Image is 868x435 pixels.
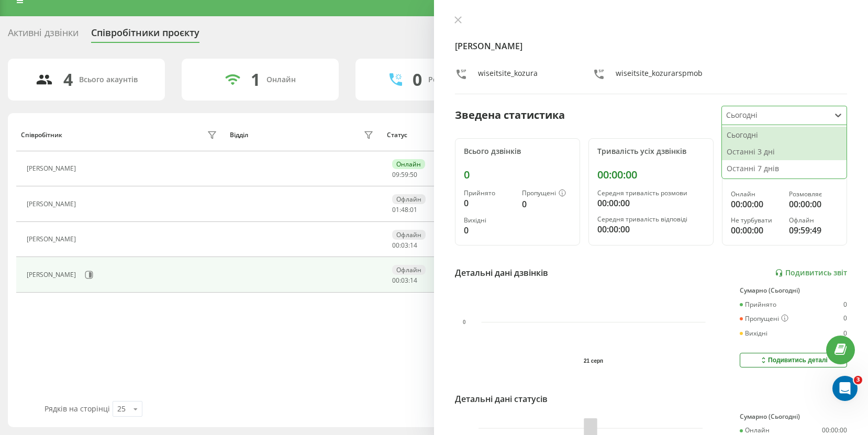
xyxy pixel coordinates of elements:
div: Співробітник [21,131,62,139]
div: [PERSON_NAME] [27,271,79,278]
div: 00:00:00 [597,223,705,236]
div: Прийнято [464,189,514,197]
div: 09:59:49 [789,224,839,237]
div: Не турбувати [731,217,781,224]
div: Середня тривалість розмови [597,189,705,197]
div: Пропущені [740,315,788,323]
div: Співробітники проєкту [91,27,199,43]
span: 14 [410,241,417,250]
div: Онлайн [266,75,296,84]
div: Статус [387,131,407,139]
div: 25 [117,404,126,414]
div: Онлайн [392,159,425,169]
div: 00:00:00 [789,198,839,210]
div: Активні дзвінки [8,27,79,43]
span: 48 [401,205,408,214]
span: 01 [392,205,399,214]
div: 00:00:00 [597,197,705,209]
div: Середня тривалість відповіді [597,216,705,223]
div: wiseitsite_kozura [478,68,538,83]
div: 00:00:00 [731,224,781,237]
div: Останні 3 дні [722,143,847,160]
div: 00:00:00 [731,198,781,210]
span: 00 [392,241,399,250]
div: Онлайн [731,191,781,198]
div: Всього акаунтів [79,75,138,84]
text: 0 [463,319,466,325]
div: Зведена статистика [455,107,565,123]
div: Детальні дані дзвінків [455,266,548,279]
div: Сумарно (Сьогодні) [740,287,847,294]
div: Розмовляють [428,75,479,84]
div: Вихідні [740,330,767,337]
div: Сумарно (Сьогодні) [740,413,847,420]
div: Подивитись деталі [759,356,828,364]
div: Онлайн [740,427,770,434]
div: 0 [464,197,514,209]
div: Пропущені [522,189,572,198]
div: : : [392,171,417,179]
div: Розмовляє [789,191,839,198]
a: Подивитись звіт [775,269,847,277]
text: 21 серп [584,358,603,364]
div: wiseitsite_kozurarspmob [616,68,703,83]
div: Офлайн [392,265,426,275]
div: 0 [843,301,847,308]
span: 03 [401,241,408,250]
div: 4 [63,70,73,90]
h4: [PERSON_NAME] [455,40,847,52]
div: 00:00:00 [822,427,847,434]
div: Офлайн [392,230,426,240]
div: Детальні дані статусів [455,393,548,405]
div: Вихідні [464,217,514,224]
div: [PERSON_NAME] [27,236,79,243]
div: 1 [251,70,260,90]
div: Сьогодні [722,127,847,143]
span: 14 [410,276,417,285]
div: Тривалість усіх дзвінків [597,147,705,156]
div: Офлайн [789,217,839,224]
span: 03 [401,276,408,285]
div: Всього дзвінків [464,147,571,156]
iframe: Intercom live chat [832,376,858,401]
div: 0 [413,70,422,90]
div: 0 [843,330,847,337]
span: 50 [410,170,417,179]
div: [PERSON_NAME] [27,165,79,172]
div: : : [392,242,417,249]
span: 09 [392,170,399,179]
div: 0 [843,315,847,323]
div: Прийнято [740,301,776,308]
div: 0 [464,169,571,181]
span: 01 [410,205,417,214]
div: 00:00:00 [597,169,705,181]
span: Рядків на сторінці [44,404,110,414]
div: Офлайн [392,194,426,204]
span: 59 [401,170,408,179]
span: 3 [854,376,862,384]
span: 00 [392,276,399,285]
div: 0 [522,198,572,210]
div: 0 [464,224,514,237]
div: Останні 7 днів [722,160,847,177]
div: : : [392,206,417,214]
button: Подивитись деталі [740,353,847,367]
div: Відділ [230,131,248,139]
div: [PERSON_NAME] [27,200,79,208]
div: : : [392,277,417,284]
